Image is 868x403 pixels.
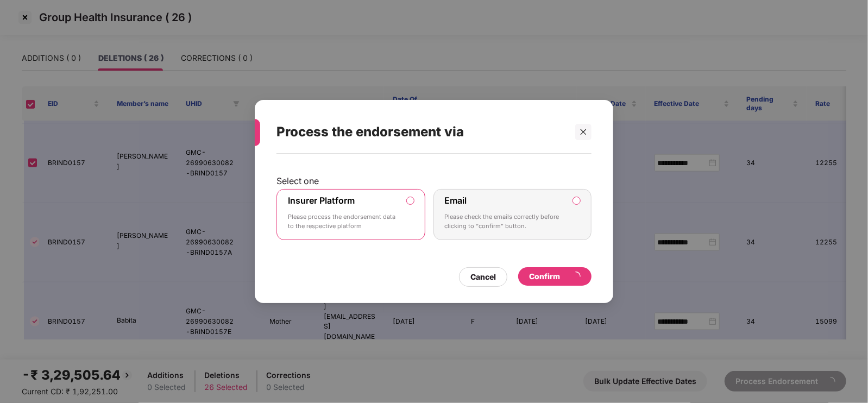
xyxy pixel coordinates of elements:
[470,271,496,283] div: Cancel
[288,212,399,231] p: Please process the endorsement data to the respective platform
[529,270,581,282] div: Confirm
[445,195,467,206] label: Email
[573,197,580,204] input: EmailPlease check the emails correctly before clicking to “confirm” button.
[407,197,414,204] input: Insurer PlatformPlease process the endorsement data to the respective platform
[580,128,587,136] span: close
[276,175,592,186] p: Select one
[571,272,581,281] span: loading
[276,111,565,153] div: Process the endorsement via
[445,212,565,231] p: Please check the emails correctly before clicking to “confirm” button.
[288,195,355,206] label: Insurer Platform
